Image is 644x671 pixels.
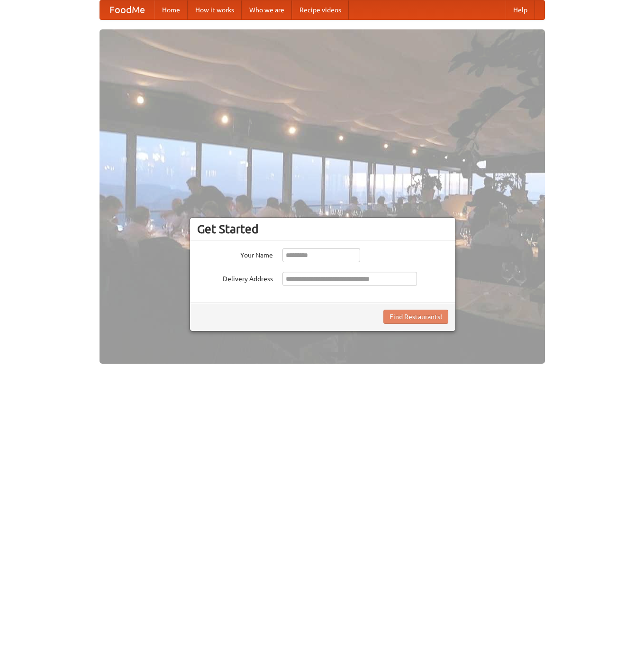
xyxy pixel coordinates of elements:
[100,0,154,19] a: FoodMe
[197,248,273,260] label: Your Name
[154,0,188,19] a: Home
[242,0,292,19] a: Who we are
[188,0,242,19] a: How it works
[197,222,448,236] h3: Get Started
[197,272,273,284] label: Delivery Address
[383,310,448,324] button: Find Restaurants!
[292,0,349,19] a: Recipe videos
[506,0,535,19] a: Help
